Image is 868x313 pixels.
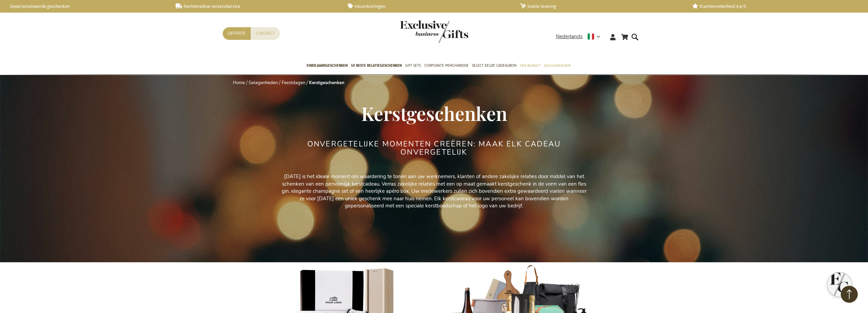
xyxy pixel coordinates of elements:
[405,62,421,69] span: Gift Sets
[544,58,570,75] a: Gelegenheden
[544,62,570,69] span: Gelegenheden
[223,27,251,40] a: Offerte
[281,173,588,209] p: [DATE] is het ideale moment om waardering te tonen aan uw werknemers, klanten of andere zakelijke...
[3,3,165,9] a: Gepersonaliseerde geschenken
[520,58,540,75] a: Per Budget
[351,62,402,69] span: 50 beste relatiegeschenken
[692,3,854,9] a: Klanttevredenheid 4,6/5
[282,80,305,86] a: Feestdagen
[351,58,402,75] a: 50 beste relatiegeschenken
[251,27,280,40] a: Contact
[233,80,245,86] a: Home
[405,58,421,75] a: Gift Sets
[307,62,348,69] span: Eindejaarsgeschenken
[400,20,434,43] a: store logo
[472,58,516,75] a: Select Keuze Cadeaubon
[556,33,605,41] div: Nederlands
[400,20,468,43] img: Exclusive Business gifts logo
[520,62,540,69] span: Per Budget
[520,3,681,9] a: Snelle levering
[424,58,469,75] a: Corporate Merchandise
[361,100,507,126] span: Kerstgeschenken
[249,80,278,86] a: Gelegenheden
[472,62,516,69] span: Select Keuze Cadeaubon
[556,33,583,41] span: Nederlands
[307,58,348,75] a: Eindejaarsgeschenken
[424,62,469,69] span: Corporate Merchandise
[309,80,344,86] strong: Kerstgeschenken
[176,3,337,9] a: Rechtstreekse verzendservice
[348,3,509,9] a: Volumkortingen
[306,140,562,156] h2: ONVERGETELIJKE MOMENTEN CREËREN: MAAK ELK CADEAU ONVERGETELIJK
